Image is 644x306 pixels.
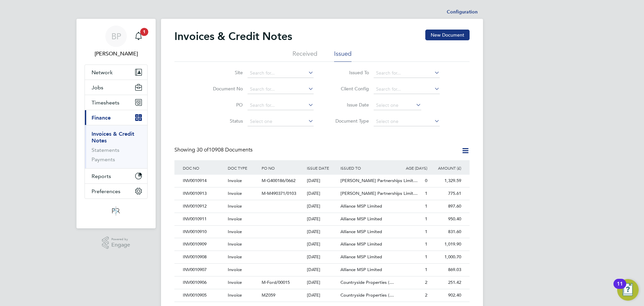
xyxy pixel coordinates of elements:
span: Countryside Properties (… [340,292,394,298]
span: Invoice [228,203,242,209]
span: Network [92,69,113,76]
div: INV0010909 [181,238,226,251]
input: Select one [248,117,314,126]
div: 1,019.90 [429,238,463,251]
div: 950.40 [429,213,463,225]
span: 1 [425,229,427,234]
label: Site [204,70,243,76]
button: Jobs [85,80,147,95]
div: 775.61 [429,187,463,200]
div: [DATE] [305,187,339,200]
span: 0 [425,178,427,183]
label: PO [204,102,243,108]
div: 11 [617,284,623,293]
button: Open Resource Center, 11 new notifications [617,279,639,301]
span: Invoice [228,178,242,183]
div: 1,000.70 [429,251,463,263]
span: M-M490371/0103 [262,190,296,196]
div: Finance [85,125,147,168]
img: psrsolutions-logo-retina.png [110,206,122,216]
span: Invoice [228,241,242,247]
div: INV0010905 [181,289,226,302]
div: Showing [174,146,254,154]
label: Document Type [330,118,369,124]
span: 30 of [197,146,209,153]
span: Alliance MSP Limited [340,216,382,222]
span: Invoice [228,279,242,285]
span: Countryside Properties (… [340,279,394,285]
span: 1 [425,267,427,272]
li: Configuration [447,5,478,19]
span: Preferences [92,188,120,194]
div: DOC NO [181,160,226,176]
span: Alliance MSP Limited [340,203,382,209]
div: 869.03 [429,264,463,276]
div: INV0010906 [181,276,226,289]
a: Go to home page [85,206,148,216]
button: Preferences [85,184,147,199]
span: Invoice [228,254,242,260]
div: [DATE] [305,289,339,302]
div: [DATE] [305,200,339,213]
div: 251.42 [429,276,463,289]
span: MZ059 [262,292,275,298]
span: Timesheets [92,99,119,106]
div: INV0010910 [181,226,226,238]
span: Reports [92,173,111,179]
span: 2 [425,279,427,285]
div: [DATE] [305,175,339,187]
div: ISSUED TO [339,160,395,176]
a: 1 [132,26,145,47]
label: Document No [204,86,243,92]
div: 897.60 [429,200,463,213]
span: Alliance MSP Limited [340,241,382,247]
span: 1 [425,203,427,209]
span: Alliance MSP Limited [340,254,382,260]
span: Invoice [228,292,242,298]
span: M-G400186/0662 [262,178,296,183]
input: Select one [374,101,421,110]
span: Invoice [228,190,242,196]
li: Issued [334,50,352,62]
button: Reports [85,169,147,183]
div: [DATE] [305,251,339,263]
button: Timesheets [85,95,147,110]
input: Select one [374,117,440,126]
div: INV0010913 [181,187,226,200]
input: Search for... [248,85,314,94]
span: Invoice [228,229,242,234]
div: [DATE] [305,276,339,289]
div: PO NO [260,160,305,176]
span: Engage [111,242,130,248]
span: 10908 Documents [197,146,253,153]
input: Search for... [248,69,314,78]
span: [PERSON_NAME] Partnerships Limit… [340,190,418,196]
span: Alliance MSP Limited [340,267,382,272]
span: [PERSON_NAME] Partnerships Limit… [340,178,418,183]
span: M-Ford/00015 [262,279,290,285]
div: 1,329.59 [429,175,463,187]
span: Alliance MSP Limited [340,229,382,234]
div: 902.40 [429,289,463,302]
label: Issue Date [330,102,369,108]
span: 1 [140,28,148,36]
div: INV0010907 [181,264,226,276]
div: INV0010912 [181,200,226,213]
label: Issued To [330,70,369,76]
span: 1 [425,254,427,260]
input: Search for... [248,101,314,110]
button: Finance [85,110,147,125]
span: Finance [92,115,111,121]
a: Payments [92,156,115,163]
span: Invoice [228,216,242,222]
span: 1 [425,190,427,196]
a: Invoices & Credit Notes [92,131,134,144]
div: INV0010911 [181,213,226,225]
span: 1 [425,216,427,222]
a: Statements [92,147,119,153]
label: Client Config [330,86,369,92]
span: BP [111,32,121,41]
span: Ben Perkin [85,50,148,58]
div: [DATE] [305,264,339,276]
div: INV0010908 [181,251,226,263]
